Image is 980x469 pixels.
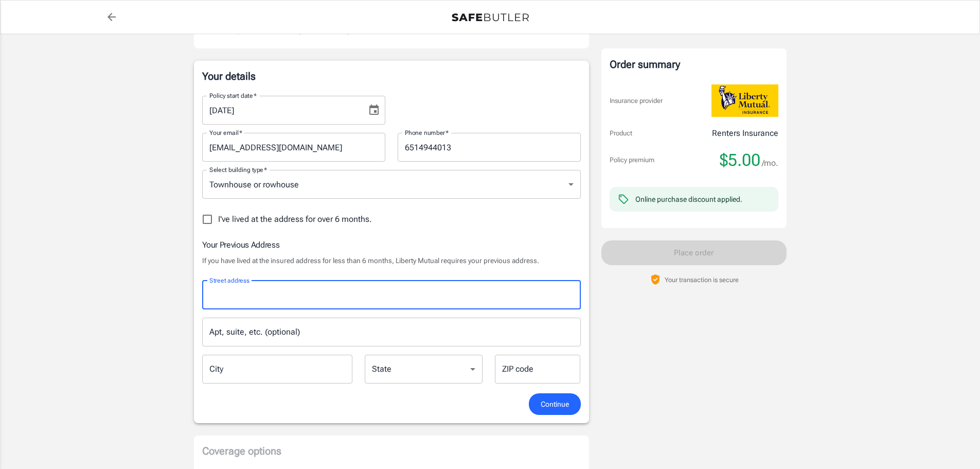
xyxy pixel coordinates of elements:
[202,96,360,125] input: MM/DD/YYYY
[720,150,760,170] span: $5.00
[202,238,581,251] h6: Your Previous Address
[209,91,257,100] label: Policy start date
[711,84,778,117] img: Liberty Mutual
[452,13,529,22] img: Back to quotes
[364,100,384,120] button: Choose date, selected date is Aug 30, 2025
[610,155,654,165] p: Policy premium
[762,156,778,170] span: /mo.
[202,133,385,162] input: Enter email
[541,398,569,411] span: Continue
[218,213,372,225] span: I've lived at the address for over 6 months.
[635,194,742,204] div: Online purchase discount applied.
[101,7,122,27] a: back to quotes
[398,133,581,162] input: Enter number
[610,128,632,138] p: Product
[610,96,663,106] p: Insurance provider
[202,69,581,83] p: Your details
[529,393,581,415] button: Continue
[209,165,267,174] label: Select building type
[610,57,778,72] div: Order summary
[202,170,581,199] div: Townhouse or rowhouse
[202,255,581,266] p: If you have lived at the insured address for less than 6 months, Liberty Mutual requires your pre...
[665,275,739,285] p: Your transaction is secure
[405,128,449,137] label: Phone number
[209,276,250,285] label: Street address
[209,128,242,137] label: Your email
[712,127,778,140] p: Renters Insurance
